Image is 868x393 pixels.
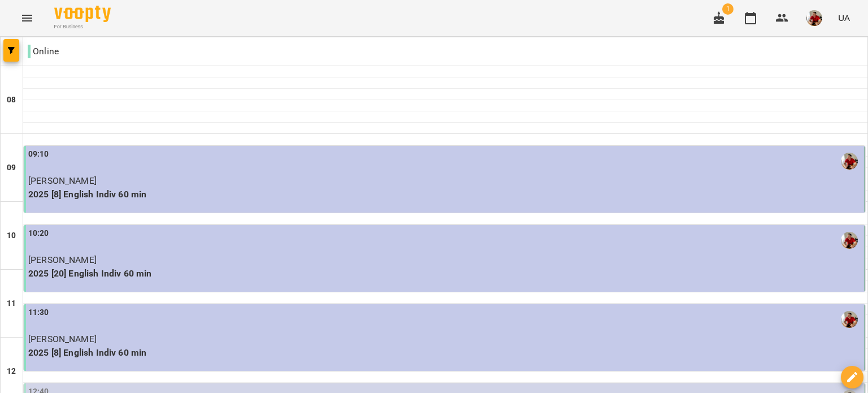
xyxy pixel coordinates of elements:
[7,230,16,242] h6: 10
[28,346,862,360] p: 2025 [8] English Indiv 60 min
[28,267,862,280] p: 2025 [20] English Indiv 60 min
[54,6,111,22] img: Voopty Logo
[54,23,111,31] span: For Business
[28,45,59,58] p: Online
[838,12,850,24] span: UA
[841,153,858,170] img: Баргель Олег Романович (а)
[722,3,734,15] span: 1
[841,311,858,328] img: Баргель Олег Романович (а)
[841,232,858,249] img: Баргель Олег Романович (а)
[28,227,49,240] label: 10:20
[28,148,49,161] label: 09:10
[7,94,16,106] h6: 08
[28,188,862,201] p: 2025 [8] English Indiv 60 min
[14,5,41,32] button: Menu
[28,175,97,186] span: [PERSON_NAME]
[834,7,854,28] button: UA
[7,365,16,378] h6: 12
[28,254,97,265] span: [PERSON_NAME]
[28,334,97,344] span: [PERSON_NAME]
[7,297,16,310] h6: 11
[7,162,16,174] h6: 09
[806,10,822,26] img: 2f467ba34f6bcc94da8486c15015e9d3.jpg
[28,306,49,319] label: 11:30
